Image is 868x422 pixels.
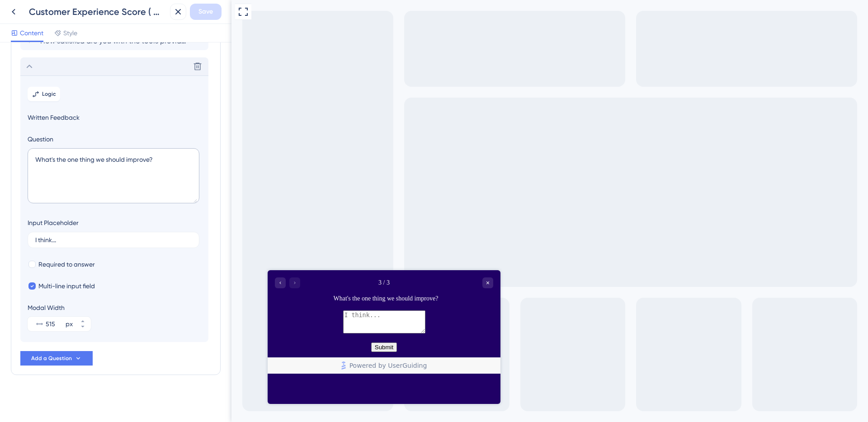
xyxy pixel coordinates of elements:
span: Style [63,28,77,38]
button: Logic [28,87,60,101]
span: Multi-line input field [38,281,95,291]
div: px [66,319,73,329]
iframe: UserGuiding Survey [36,270,269,404]
span: Required to answer [38,259,95,270]
button: Save [190,4,222,20]
div: Customer Experience Score ( MANAGERS - [DATE]) [29,5,166,18]
textarea: What's the one thing we should improve? [28,148,199,203]
span: Save [198,6,213,17]
button: px [75,317,91,324]
span: Written Feedback [28,112,201,123]
div: Input Placeholder [28,217,79,228]
span: Logic [42,90,56,98]
span: Add a Question [31,355,72,362]
span: Content [20,28,43,38]
div: Modal Width [28,302,91,313]
label: Question [28,134,201,145]
button: px [75,324,91,331]
input: Type a placeholder [35,237,192,243]
button: Add a Question [20,351,93,366]
input: px [46,319,64,329]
